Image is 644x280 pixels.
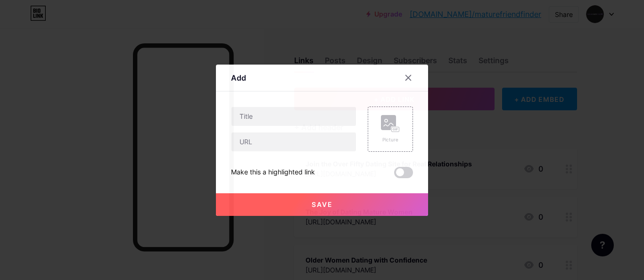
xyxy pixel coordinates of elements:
input: Title [231,107,356,126]
button: Save [216,193,428,216]
div: Picture [381,136,400,143]
div: Add [231,72,246,83]
div: Make this a highlighted link [231,167,315,178]
input: URL [231,132,356,151]
span: Save [312,200,333,208]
